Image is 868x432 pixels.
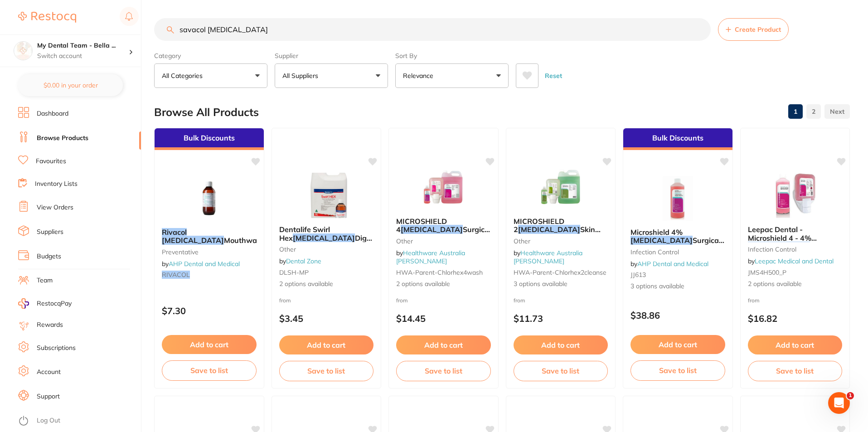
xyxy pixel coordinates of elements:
[37,109,68,118] a: Dashboard
[748,313,843,324] p: $16.82
[279,297,291,304] span: from
[766,173,824,218] img: Leepac Dental - Microshield 4 - 4% Chlorhexidine Gluconate - High Quality Dental Product
[37,252,61,261] a: Budgets
[514,268,606,277] span: HWA-parent-chlorhex2cleanse
[514,335,608,354] button: Add to cart
[37,203,73,212] a: View Orders
[828,392,850,414] iframe: Intercom live chat
[755,257,834,265] a: Leepac Medical and Dental
[36,157,66,166] a: Favourites
[35,180,78,189] a: Inventory Lists
[37,41,129,50] h4: My Dental Team - Bella Vista
[396,297,408,304] span: from
[748,225,817,242] span: Leepac Dental - Microshield 4 - 4%
[279,233,397,251] span: Digluconate 0.2% w/v
[18,298,29,309] img: RestocqPay
[396,249,465,265] a: Healthware Australia [PERSON_NAME]
[286,257,321,265] a: Dental Zone
[169,260,240,268] a: AHP Dental and Medical
[514,217,564,234] span: MICROSHIELD 2
[623,128,732,150] div: Bulk Discounts
[154,18,711,41] input: Search Products
[637,260,708,268] a: AHP Dental and Medical
[18,7,76,28] a: Restocq Logo
[514,313,608,324] p: $11.73
[748,246,843,253] small: infection control
[162,228,257,245] b: Rivacol Chlorhexidine Mouthwash
[531,165,590,210] img: MICROSHIELD 2 Chlorhexidine Skin Cleanser
[14,42,32,60] img: My Dental Team - Bella Vista
[718,18,789,41] button: Create Product
[401,225,463,234] em: [MEDICAL_DATA]
[395,52,509,60] label: Sort By
[18,298,72,309] a: RestocqPay
[748,268,786,277] span: JMS4H500_P
[514,297,525,304] span: from
[396,217,447,234] span: MICROSHIELD 4
[396,313,491,324] p: $14.45
[403,71,437,80] p: Relevance
[630,236,724,253] span: Surgical Hand Wash
[154,63,267,88] button: All Categories
[279,225,330,242] span: Dentalife Swirl Hex
[748,242,810,251] em: [MEDICAL_DATA]
[847,392,854,399] span: 1
[279,246,374,253] small: other
[514,249,582,265] span: by
[154,106,259,119] h2: Browse All Products
[162,236,224,245] em: [MEDICAL_DATA]
[37,344,76,353] a: Subscriptions
[18,414,138,428] button: Log Out
[179,175,238,221] img: Rivacol Chlorhexidine Mouthwash
[630,228,683,237] span: Microshield 4%
[514,280,608,289] span: 3 options available
[748,335,843,354] button: Add to cart
[162,335,257,354] button: Add to cart
[748,297,760,304] span: from
[18,74,123,96] button: $0.00 in your order
[748,225,843,242] b: Leepac Dental - Microshield 4 - 4% Chlorhexidine Gluconate - High Quality Dental Product
[279,268,309,277] span: DLSH-MP
[293,233,355,243] em: [MEDICAL_DATA]
[279,361,374,381] button: Save to list
[162,271,190,279] em: RIVACOL
[275,63,388,88] button: All Suppliers
[297,173,356,218] img: Dentalife Swirl Hex Chlorhexidine Digluconate 0.2% w/v
[630,260,708,268] span: by
[396,335,491,354] button: Add to cart
[396,238,491,245] small: other
[396,268,483,277] span: HWA-parent-chlorhex4wash
[396,217,491,234] b: MICROSHIELD 4 Chlorhexidine Surgical Handwash
[735,26,781,33] span: Create Product
[630,228,725,245] b: Microshield 4% Chlorhexidine Surgical Hand Wash
[395,63,509,88] button: Relevance
[514,217,608,234] b: MICROSHIELD 2 Chlorhexidine Skin Cleanser
[514,361,608,381] button: Save to list
[37,228,63,237] a: Suppliers
[279,280,374,289] span: 2 options available
[648,175,707,221] img: Microshield 4% Chlorhexidine Surgical Hand Wash
[154,52,267,60] label: Category
[748,257,834,265] span: by
[37,134,88,143] a: Browse Products
[630,282,725,291] span: 3 options available
[162,360,257,380] button: Save to list
[806,102,821,121] a: 2
[162,71,206,80] p: All Categories
[630,335,725,354] button: Add to cart
[279,257,321,265] span: by
[37,320,63,330] a: Rewards
[279,335,374,354] button: Add to cart
[162,228,187,237] em: Rivacol
[630,271,646,279] span: JJ613
[37,392,60,401] a: Support
[162,260,240,268] span: by
[514,249,582,265] a: Healthware Australia [PERSON_NAME]
[542,63,565,88] button: Reset
[630,310,725,320] p: $38.86
[282,71,322,80] p: All Suppliers
[18,12,76,23] img: Restocq Logo
[279,225,374,242] b: Dentalife Swirl Hex Chlorhexidine Digluconate 0.2% w/v
[155,128,264,150] div: Bulk Discounts
[518,225,580,234] em: [MEDICAL_DATA]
